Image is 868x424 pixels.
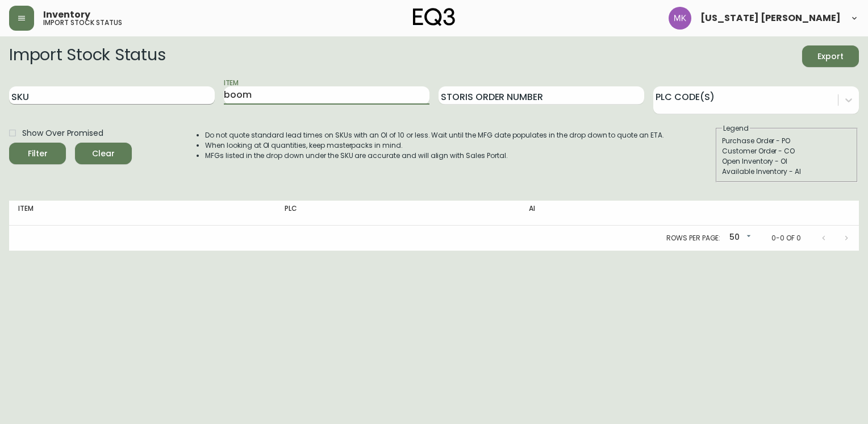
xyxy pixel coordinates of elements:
legend: Legend [722,123,750,134]
span: Clear [84,147,123,161]
h5: import stock status [43,19,122,26]
img: ea5e0531d3ed94391639a5d1768dbd68 [669,7,691,30]
span: Inventory [43,10,90,19]
button: Filter [9,143,66,164]
p: 0-0 of 0 [771,233,801,243]
span: Export [811,49,850,64]
div: 50 [725,228,753,247]
div: Customer Order - CO [722,146,852,156]
div: Available Inventory - AI [722,167,852,177]
button: Export [802,45,859,67]
li: Do not quote standard lead times on SKUs with an OI of 10 or less. Wait until the MFG date popula... [205,130,664,140]
h2: Import Stock Status [9,45,165,67]
li: When looking at OI quantities, keep masterpacks in mind. [205,140,664,151]
th: AI [520,201,714,226]
button: Clear [75,143,132,164]
div: Purchase Order - PO [722,136,852,146]
li: MFGs listed in the drop down under the SKU are accurate and will align with Sales Portal. [205,151,664,161]
div: Filter [28,147,48,161]
div: Open Inventory - OI [722,156,852,167]
img: logo [413,8,455,26]
th: Item [9,201,276,226]
th: PLC [276,201,520,226]
p: Rows per page: [666,233,720,243]
span: Show Over Promised [22,127,103,139]
span: [US_STATE] [PERSON_NAME] [700,14,841,23]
